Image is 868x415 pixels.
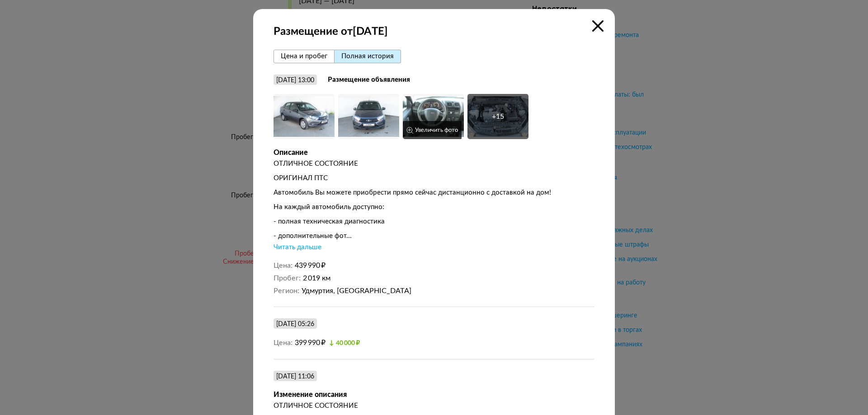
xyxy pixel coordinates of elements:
dt: Цена [274,338,292,348]
button: Цена и пробег [274,50,335,63]
div: [DATE] 13:00 [276,76,314,84]
span: 439 990 ₽ [295,262,325,269]
div: ОТЛИЧНОЕ СОСТОЯНИЕ [274,401,594,410]
span: 399 990 ₽ [295,339,325,346]
span: Цена и пробег [281,53,327,60]
button: Полная история [335,50,401,63]
div: Автомобиль Вы можете приобрести прямо сейчас дистанционно с доставкой на дом! [274,188,594,197]
dt: Регион [274,286,299,295]
button: Увеличить фото [403,121,462,139]
div: - дополнительные фот... [274,232,594,241]
div: + 15 [492,112,504,121]
dt: Цена [274,261,292,270]
dt: Пробег [274,274,301,283]
strong: Размещение от [DATE] [274,25,594,38]
img: Car Photo [403,94,464,139]
div: [DATE] 05:26 [276,320,314,328]
div: ↓ [329,340,360,346]
span: Полная история [341,53,394,60]
dd: 2 019 км [303,274,595,283]
strong: Размещение объявления [328,75,410,84]
div: [DATE] 11:06 [276,373,314,381]
div: ОТЛИЧНОЕ СОСТОЯНИЕ [274,159,594,168]
div: Изменение описания [274,390,594,399]
div: На каждый автомобиль доступно: [274,203,594,212]
dd: Удмуртия, [GEOGRAPHIC_DATA] [302,286,595,295]
img: Car Photo [338,94,399,139]
img: Car Photo [274,94,335,139]
div: Читать дальше [274,243,321,252]
span: 40 000 ₽ [336,340,360,346]
div: - полная техническая диагностика [274,217,594,226]
div: ОРИГИНАЛ ПТС [274,174,594,183]
div: Описание [274,148,594,157]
